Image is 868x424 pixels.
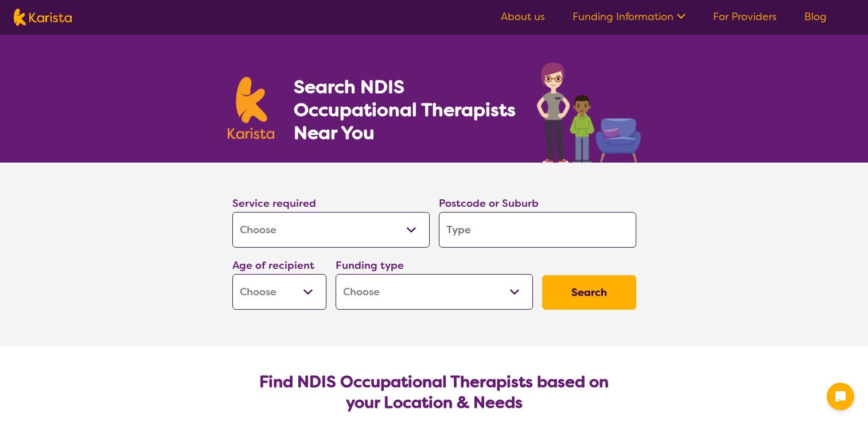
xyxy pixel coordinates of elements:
[294,75,517,144] h1: Search NDIS Occupational Therapists Near You
[439,212,636,248] input: Type
[232,196,316,210] label: Service required
[242,372,627,413] h2: Find NDIS Occupational Therapists based on your Location & Needs
[542,275,636,310] button: Search
[439,196,539,210] label: Postcode or Suburb
[14,9,72,26] img: Karista logo
[573,10,686,24] a: Funding Information
[228,77,275,139] img: Karista logo
[804,10,827,24] a: Blog
[537,62,641,163] img: occupational-therapy
[713,10,777,24] a: For Providers
[336,259,404,272] label: Funding type
[501,10,545,24] a: About us
[232,259,314,272] label: Age of recipient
